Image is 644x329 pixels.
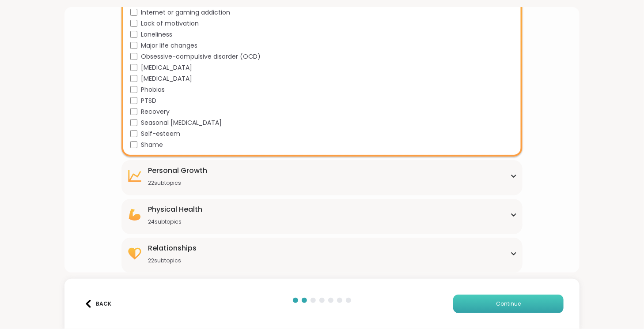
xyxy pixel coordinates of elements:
[141,96,156,105] span: PTSD
[148,257,197,264] div: 22 subtopics
[141,63,192,72] span: [MEDICAL_DATA]
[141,129,180,138] span: Self-esteem
[141,19,199,28] span: Lack of motivation
[141,140,163,150] span: Shame
[148,165,207,176] div: Personal Growth
[141,85,165,94] span: Phobias
[141,118,222,127] span: Seasonal [MEDICAL_DATA]
[141,52,261,61] span: Obsessive-compulsive disorder (OCD)
[141,41,197,50] span: Major life changes
[141,8,230,17] span: Internet or gaming addiction
[141,107,170,116] span: Recovery
[80,295,116,313] button: Back
[141,74,192,83] span: [MEDICAL_DATA]
[453,295,564,313] button: Continue
[148,204,202,215] div: Physical Health
[496,300,521,308] span: Continue
[84,300,111,308] div: Back
[148,243,197,254] div: Relationships
[148,218,202,225] div: 24 subtopics
[141,30,172,39] span: Loneliness
[148,179,207,187] div: 22 subtopics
